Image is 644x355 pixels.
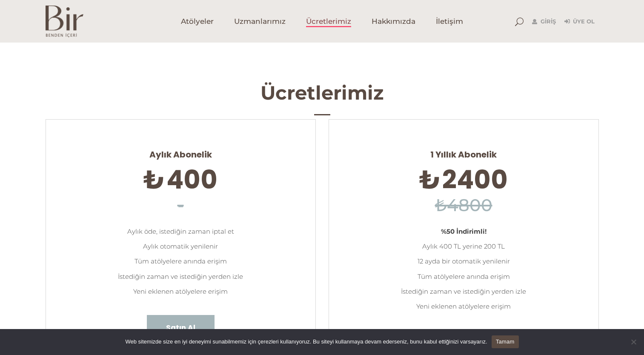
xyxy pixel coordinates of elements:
[143,162,165,198] span: ₺
[59,224,303,239] li: Aylık öde, istediğin zaman iptal et
[181,17,214,26] span: Atölyeler
[59,284,303,299] li: Yeni eklenen atölyelere erişim
[629,338,638,346] span: Hayır
[166,322,195,333] span: Satın Al
[342,269,586,284] li: Tüm atölyelere anında erişim
[306,17,351,26] span: Ücretlerimiz
[166,162,218,198] span: 400
[59,193,303,218] h6: -
[342,254,586,269] li: 12 ayda bir otomatik yenilenir
[342,142,586,160] span: 1 Yıllık Abonelik
[419,162,441,198] span: ₺
[59,254,303,269] li: Tüm atölyelere anında erişim
[234,17,286,26] span: Uzmanlarımız
[147,315,215,341] a: Satın Al
[342,193,586,218] h6: ₺4800
[372,17,415,26] span: Hakkımızda
[59,269,303,284] li: İstediğin zaman ve istediğin yerden izle
[441,227,487,235] strong: %50 İndirimli!
[436,17,463,26] span: İletişim
[564,17,595,27] a: Üye Ol
[342,284,586,299] li: İstediğin zaman ve istediğin yerden izle
[532,17,556,27] a: Giriş
[342,239,586,254] li: Aylık 400 TL yerine 200 TL
[342,299,586,314] li: Yeni eklenen atölyelere erişim
[125,338,487,346] span: Web sitemizde size en iyi deneyimi sunabilmemiz için çerezleri kullanıyoruz. Bu siteyi kullanmaya...
[59,142,303,160] span: Aylık Abonelik
[59,239,303,254] li: Aylık otomatik yenilenir
[442,162,508,198] span: 2400
[492,335,519,348] a: Tamam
